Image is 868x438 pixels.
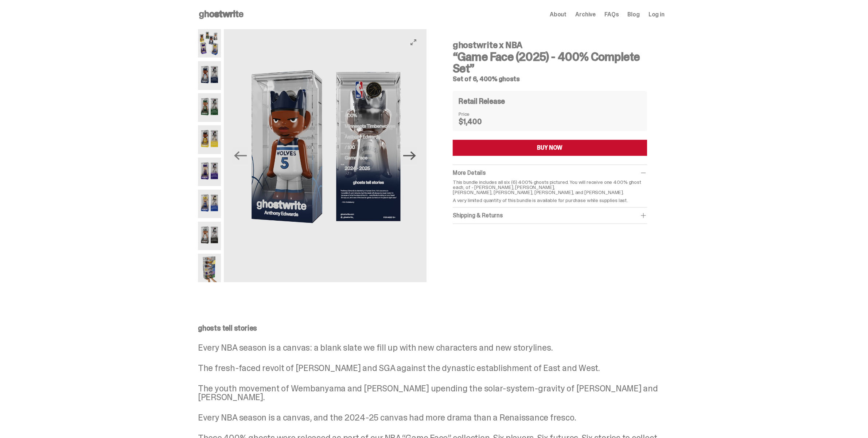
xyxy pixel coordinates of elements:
[198,364,665,372] p: The fresh-faced revolt of [PERSON_NAME] and SGA against the dynastic establishment of East and West.
[198,222,221,250] img: NBA-400-HG-Wemby.png
[198,29,221,58] img: NBA-400-HG-Main.png
[402,148,418,164] button: Next
[628,12,640,17] a: Blog
[453,76,647,82] h5: Set of 6, 400% ghosts
[233,148,249,164] button: Previous
[198,61,221,90] img: NBA-400-HG-Ant.png
[459,98,505,105] h4: Retail Release
[198,343,665,352] p: Every NBA season is a canvas: a blank slate we fill up with new characters and new storylines.
[453,51,647,74] h3: “Game Face (2025) - 400% Complete Set”
[198,384,665,402] p: The youth movement of Wembanyama and [PERSON_NAME] upending the solar-system-gravity of [PERSON_N...
[198,158,221,186] img: NBA-400-HG-Luka.png
[459,111,495,117] dt: Price
[453,140,647,156] button: BUY NOW
[453,169,486,177] span: More Details
[198,93,221,122] img: NBA-400-HG-Giannis.png
[453,179,647,195] p: This bundle includes all six (6) 400% ghosts pictured. You will receive one 400% ghost each, of -...
[409,38,418,47] button: View full-screen
[198,413,665,422] p: Every NBA season is a canvas, and the 2024-25 canvas had more drama than a Renaissance fresco.
[604,12,619,17] a: FAQs
[537,145,563,151] div: BUY NOW
[198,254,221,282] img: NBA-400-HG-Scale.png
[550,12,567,17] a: About
[453,41,647,50] h4: ghostwrite x NBA
[198,190,221,218] img: NBA-400-HG-Steph.png
[224,29,427,282] img: NBA-400-HG-Ant.png
[198,324,665,332] p: ghosts tell stories
[649,12,665,17] a: Log in
[198,125,221,154] img: NBA-400-HG%20Bron.png
[453,212,647,219] div: Shipping & Returns
[459,118,495,125] dd: $1,400
[575,12,596,17] a: Archive
[453,198,647,203] p: A very limited quantity of this bundle is available for purchase while supplies last.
